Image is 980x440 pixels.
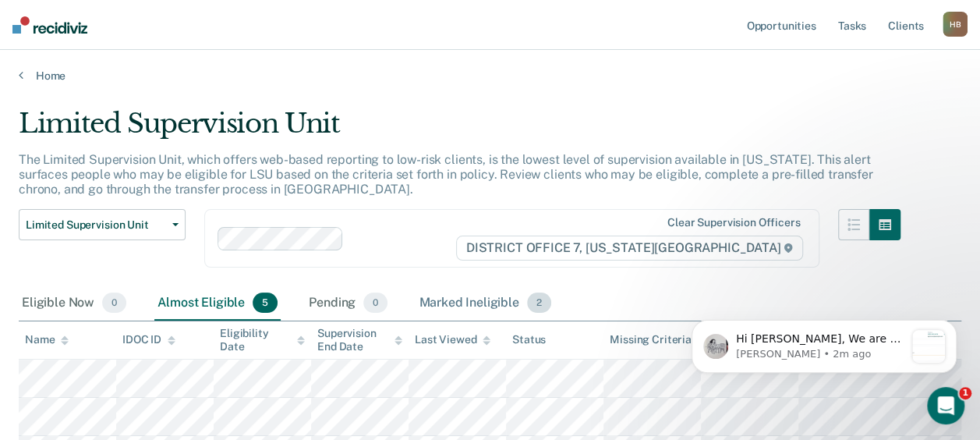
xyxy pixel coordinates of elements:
[927,387,964,424] iframe: Intercom live chat
[610,333,692,346] div: Missing Criteria
[26,218,166,232] span: Limited Supervision Unit
[12,16,87,34] img: Recidiviz
[19,286,129,321] div: Eligible Now0
[306,286,391,321] div: Pending0
[122,333,175,346] div: IDOC ID
[943,12,968,37] button: HB
[943,12,968,37] div: H B
[19,69,961,83] a: Home
[102,293,126,313] span: 0
[415,333,490,346] div: Last Viewed
[959,387,971,399] span: 1
[253,293,278,313] span: 5
[416,286,554,321] div: Marked Ineligible2
[19,152,873,197] p: The Limited Supervision Unit, which offers web-based reporting to low-risk clients, is the lowest...
[19,108,900,152] div: Limited Supervision Unit
[363,293,387,313] span: 0
[220,327,305,353] div: Eligibility Date
[456,236,803,261] span: DISTRICT OFFICE 7, [US_STATE][GEOGRAPHIC_DATA]
[527,293,551,313] span: 2
[25,333,69,346] div: Name
[154,286,281,321] div: Almost Eligible5
[667,216,800,229] div: Clear supervision officers
[668,289,980,398] iframe: Intercom notifications message
[317,327,402,353] div: Supervision End Date
[19,209,186,240] button: Limited Supervision Unit
[512,333,546,346] div: Status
